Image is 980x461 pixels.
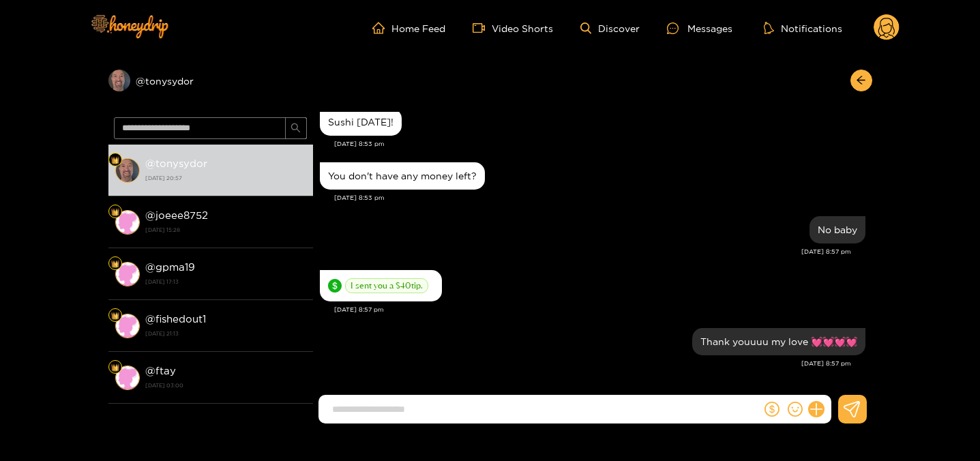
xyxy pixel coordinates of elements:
[111,208,119,216] img: Fan Level
[473,22,553,34] a: Video Shorts
[850,70,872,91] button: arrow-left
[320,270,442,301] div: Sep. 20, 8:57 pm
[760,21,846,35] button: Notifications
[115,210,140,235] img: conversation
[810,216,865,243] div: Sep. 20, 8:57 pm
[145,365,176,376] strong: @ ftay
[145,158,207,169] strong: @ tonysydor
[762,399,782,419] button: dollar
[111,363,119,372] img: Fan Level
[700,336,857,347] div: Thank youuuu my love 💓💓💓💓
[473,22,492,34] span: video-camera
[320,108,402,136] div: Sep. 20, 8:53 pm
[692,328,865,355] div: Sep. 20, 8:57 pm
[111,156,119,164] img: Fan Level
[115,262,140,286] img: conversation
[328,279,342,293] span: dollar-circle
[291,123,301,134] span: search
[334,305,865,314] div: [DATE] 8:57 pm
[818,224,857,235] div: No baby
[145,209,208,221] strong: @ joeee8752
[145,313,206,325] strong: @ fishedout1
[145,276,306,288] strong: [DATE] 17:13
[145,172,306,184] strong: [DATE] 20:57
[345,278,428,293] span: I sent you a $ 40 tip.
[334,139,865,149] div: [DATE] 8:53 pm
[328,170,477,181] div: You don't have any money left?
[856,75,866,87] span: arrow-left
[115,314,140,338] img: conversation
[320,247,851,256] div: [DATE] 8:57 pm
[334,193,865,203] div: [DATE] 8:53 pm
[111,312,119,320] img: Fan Level
[328,117,394,128] div: Sushi [DATE]!
[145,224,306,236] strong: [DATE] 15:28
[667,20,732,36] div: Messages
[372,22,445,34] a: Home Feed
[111,260,119,268] img: Fan Level
[115,158,140,183] img: conversation
[285,117,307,139] button: search
[108,70,313,91] div: @tonysydor
[145,379,306,391] strong: [DATE] 03:00
[115,366,140,390] img: conversation
[145,261,195,273] strong: @ gpma19
[320,162,485,190] div: Sep. 20, 8:53 pm
[764,402,779,417] span: dollar
[788,402,803,417] span: smile
[372,22,391,34] span: home
[320,359,851,368] div: [DATE] 8:57 pm
[145,327,306,340] strong: [DATE] 21:13
[580,23,640,34] a: Discover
